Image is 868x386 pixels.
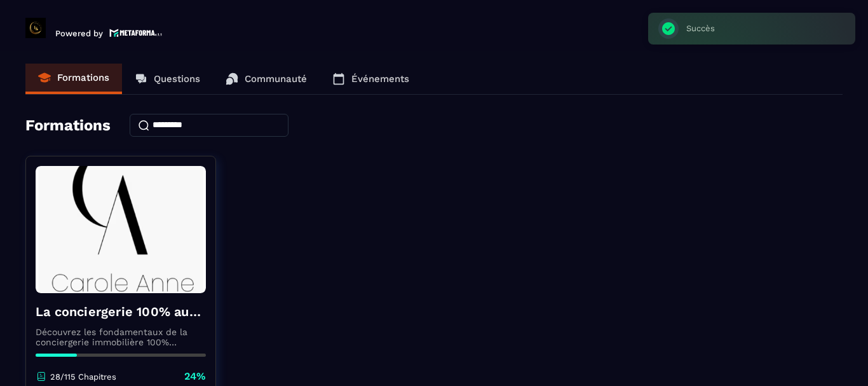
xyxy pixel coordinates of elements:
h4: La conciergerie 100% automatisée [36,303,206,321]
h4: Formations [25,116,111,134]
img: logo [109,27,163,38]
img: formation-background [36,166,206,293]
p: Powered by [55,29,103,38]
p: 24% [184,369,206,383]
a: Formations [25,64,122,94]
p: Formations [57,72,109,83]
img: logo-branding [25,18,46,38]
p: Communauté [245,73,307,85]
p: Découvrez les fondamentaux de la conciergerie immobilière 100% automatisée. Cette formation est c... [36,327,206,347]
p: Questions [154,73,200,85]
a: Événements [320,64,422,94]
p: Événements [351,73,409,85]
a: Questions [122,64,213,94]
p: 28/115 Chapitres [50,372,116,382]
a: Communauté [213,64,320,94]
